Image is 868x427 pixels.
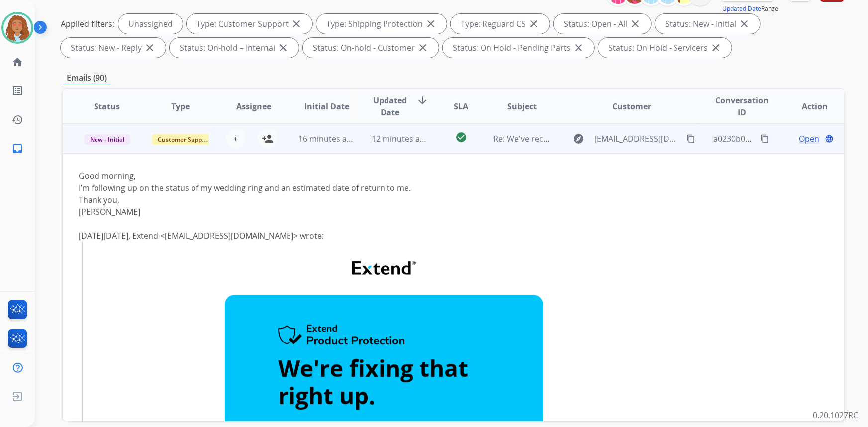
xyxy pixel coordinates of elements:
div: Status: On Hold - Servicers [598,38,732,58]
div: Type: Shipping Protection [316,14,447,34]
div: Status: New - Initial [655,14,760,34]
span: 12 minutes ago [372,133,429,144]
mat-icon: home [11,56,23,68]
mat-icon: close [417,42,429,54]
p: Emails (90) [63,72,111,84]
p: Applied filters: [61,18,114,30]
span: Subject [507,100,537,112]
span: We're fixing that right up. [278,352,468,411]
mat-icon: history [11,114,23,126]
mat-icon: inbox [11,143,23,155]
span: New - Initial [84,134,130,145]
div: Type: Customer Support [187,14,312,34]
mat-icon: close [277,42,289,54]
span: Conversation ID [713,94,770,118]
img: Extend Logo [352,261,416,275]
mat-icon: arrow_downward [416,94,428,106]
span: Customer [613,100,652,112]
div: Type: Reguard CS [451,14,550,34]
div: I’m following up on the status of my wedding ring and an estimated date of return to me. [79,182,681,194]
span: Customer Support [152,134,216,145]
span: Type [171,100,190,112]
span: a0230b0d-5aba-4048-ae88-48456fa0fd92 [713,133,865,144]
mat-icon: close [290,18,302,30]
mat-icon: language [825,134,834,143]
a: [EMAIL_ADDRESS][DOMAIN_NAME] [165,230,293,241]
img: avatar [3,14,31,42]
span: Range [722,4,778,13]
span: [EMAIL_ADDRESS][DOMAIN_NAME] [595,133,681,145]
button: Updated Date [722,5,761,13]
mat-icon: check_circle [455,131,467,143]
button: + [226,129,246,149]
p: 0.20.1027RC [813,409,858,421]
div: Status: On-hold - Customer [303,38,439,58]
mat-icon: close [629,18,641,30]
span: + [233,133,238,145]
span: Assignee [236,100,271,112]
mat-icon: list_alt [11,85,23,97]
mat-icon: content_copy [760,134,769,143]
div: Status: On-hold – Internal [170,38,299,58]
mat-icon: close [144,42,156,54]
span: 16 minutes ago [298,133,356,144]
img: Extend Product Protection [278,325,405,344]
span: SLA [454,100,468,112]
span: Status [94,100,120,112]
span: Re: We've received your product [494,133,615,144]
mat-icon: close [528,18,540,30]
div: Unassigned [118,14,183,34]
mat-icon: explore [573,133,585,145]
div: Status: Open - All [554,14,651,34]
mat-icon: person_add [262,133,274,145]
div: Thank you, [79,194,681,206]
mat-icon: close [425,18,437,30]
div: Status: New - Reply [61,38,166,58]
span: Open [799,133,819,145]
mat-icon: content_copy [686,134,695,143]
div: Status: On Hold - Pending Parts [443,38,594,58]
mat-icon: close [710,42,722,54]
mat-icon: close [738,18,750,30]
th: Action [771,89,844,124]
span: Updated Date [372,94,408,118]
mat-icon: close [573,42,584,54]
span: Initial Date [304,100,349,112]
